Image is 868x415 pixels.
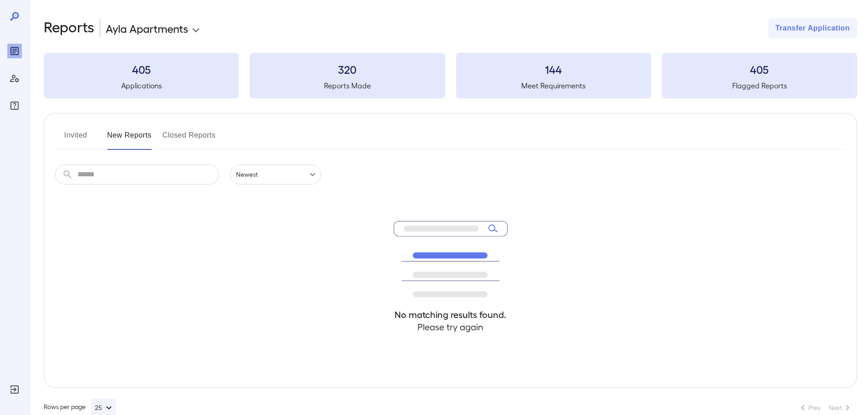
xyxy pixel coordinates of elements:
div: Manage Users [7,71,22,86]
h3: 320 [250,62,445,77]
h5: Applications [44,80,239,91]
h3: 144 [456,62,651,77]
h4: No matching results found. [394,308,508,321]
summary: 405Applications320Reports Made144Meet Requirements405Flagged Reports [44,53,857,98]
button: New Reports [107,128,152,150]
h5: Meet Requirements [456,80,651,91]
button: Invited [55,128,96,150]
h3: 405 [44,62,239,77]
h5: Reports Made [250,80,445,91]
h5: Flagged Reports [662,80,857,91]
div: Log Out [7,382,22,397]
h4: Please try again [394,321,508,333]
button: Closed Reports [163,128,216,150]
h2: Reports [44,18,94,38]
div: Reports [7,44,22,58]
div: FAQ [7,98,22,113]
nav: pagination navigation [793,400,857,415]
h3: 405 [662,62,857,77]
button: Transfer Application [768,18,857,38]
p: Ayla Apartments [106,21,188,36]
div: Newest [230,164,321,184]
